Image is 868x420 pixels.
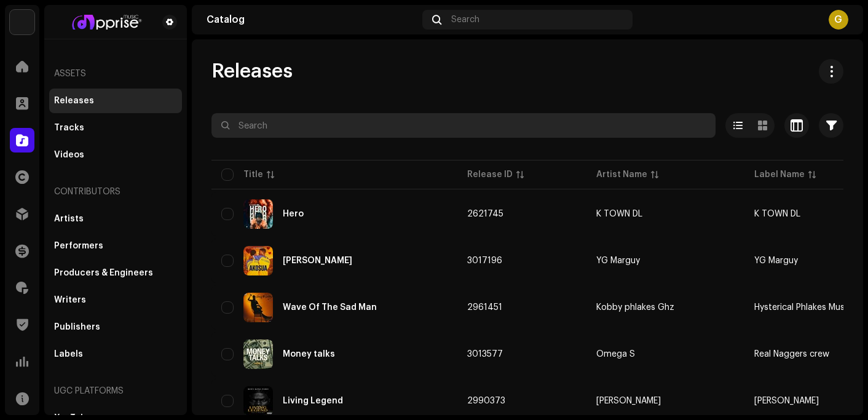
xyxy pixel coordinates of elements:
img: 9775981a-bff0-4a6a-ba39-bb8e972902ac [243,293,273,322]
img: 52a9f8db-82dc-41f0-9be5-f565c87137b8 [243,246,273,275]
span: Kofi King Faro [596,397,735,405]
span: 2621745 [467,210,503,218]
re-m-nav-item: Releases [49,89,182,113]
img: 57cf8f50-2674-4111-9244-cde69b9df598 [243,386,273,416]
div: Kobby phlakes Ghz [596,303,674,312]
re-a-nav-header: UGC Platforms [49,376,182,406]
div: Living Legend [283,397,343,405]
div: Catalog [207,15,417,25]
span: Omega S [596,350,735,359]
span: 2990373 [467,397,505,405]
input: Search [211,113,716,138]
span: Real Naggers crew [754,350,829,359]
re-m-nav-item: Writers [49,288,182,312]
span: Releases [211,59,293,84]
re-m-nav-item: Labels [49,342,182,367]
div: Labels [54,349,83,359]
div: Omega S [596,350,635,359]
div: Producers & Engineers [54,268,153,278]
re-m-nav-item: Artists [49,207,182,231]
div: Videos [54,150,84,160]
div: Artist Name [596,168,647,181]
re-m-nav-item: Producers & Engineers [49,261,182,285]
div: Performers [54,241,103,251]
re-m-nav-item: Publishers [49,315,182,339]
div: Release ID [467,168,513,181]
span: Hysterical Phlakes Music [754,303,851,312]
div: G [829,10,848,30]
re-m-nav-item: Performers [49,234,182,258]
div: Tracks [54,123,84,133]
span: Search [451,15,479,25]
div: Money talks [283,350,335,359]
span: 3017196 [467,256,502,265]
re-a-nav-header: Assets [49,59,182,89]
div: Label Name [754,168,805,181]
img: 1c16f3de-5afb-4452-805d-3f3454e20b1b [10,10,34,34]
div: Akosua [283,256,352,265]
div: [PERSON_NAME] [596,397,661,405]
img: f74f4361-80db-4717-b049-8617fab31c6e [243,339,273,369]
div: Releases [54,96,94,106]
span: YG Marguy [596,256,735,265]
re-m-nav-item: Videos [49,143,182,167]
span: K TOWN DL [596,210,735,218]
div: Hero [283,210,304,218]
span: Kofi King Faro [754,397,819,405]
img: bf2740f5-a004-4424-adf7-7bc84ff11fd7 [54,15,157,30]
img: 708425fb-0c0b-4950-afea-4f87226e257f [243,199,273,229]
div: K TOWN DL [596,210,642,218]
span: 2961451 [467,303,502,312]
span: 3013577 [467,350,503,359]
div: Wave Of The Sad Man [283,303,377,312]
div: Title [243,168,263,181]
div: Writers [54,295,86,305]
span: K TOWN DL [754,210,800,218]
re-a-nav-header: Contributors [49,177,182,207]
div: YG Marguy [596,256,640,265]
div: Publishers [54,322,100,332]
re-m-nav-item: Tracks [49,116,182,140]
div: Artists [54,214,84,224]
span: YG Marguy [754,256,798,265]
span: Kobby phlakes Ghz [596,303,735,312]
